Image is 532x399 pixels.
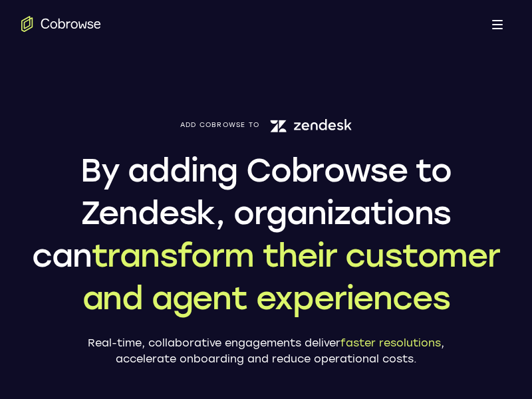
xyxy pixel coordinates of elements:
a: Go to the home page [21,16,101,32]
span: transform their customer and agent experiences [82,236,500,317]
span: faster resolutions [340,336,441,349]
img: Zendesk logo [270,117,352,133]
p: Real-time, collaborative engagements deliver , accelerate onboarding and reduce operational costs. [66,335,465,367]
span: Add Cobrowse to [180,121,260,129]
h1: By adding Cobrowse to Zendesk, organizations can [21,149,511,319]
